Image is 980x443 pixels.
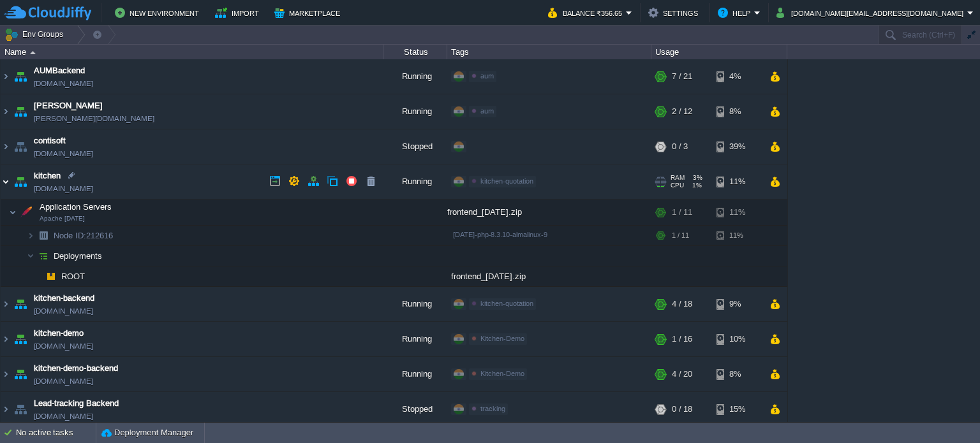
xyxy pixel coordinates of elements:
div: frontend_[DATE].zip [447,200,651,225]
img: AMDAwAAAACH5BAEAAAAALAAAAAABAAEAAAICRAEAOw== [1,287,11,321]
span: 212616 [52,230,115,241]
span: aum [480,107,494,115]
div: 11% [716,226,758,245]
img: AMDAwAAAACH5BAEAAAAALAAAAAABAAEAAAICRAEAOw== [11,287,29,321]
a: kitchen-demo-backend [34,362,118,375]
img: AMDAwAAAACH5BAEAAAAALAAAAAABAAEAAAICRAEAOw== [34,266,42,286]
img: AMDAwAAAACH5BAEAAAAALAAAAAABAAEAAAICRAEAOw== [11,357,29,391]
img: AMDAwAAAACH5BAEAAAAALAAAAAABAAEAAAICRAEAOw== [11,129,29,164]
div: Stopped [383,392,447,426]
span: [DATE]-php-8.3.10-almalinux-9 [453,231,547,238]
div: 39% [716,129,758,164]
div: Running [383,357,447,391]
span: Node ID: [54,231,86,240]
img: AMDAwAAAACH5BAEAAAAALAAAAAABAAEAAAICRAEAOw== [1,392,11,426]
div: Usage [652,45,787,59]
div: Running [383,59,447,94]
span: tracking [480,405,505,412]
div: 10% [716,322,758,356]
a: [DOMAIN_NAME] [34,375,93,388]
button: [DOMAIN_NAME][EMAIL_ADDRESS][DOMAIN_NAME] [776,5,967,20]
span: RAM [671,174,685,182]
a: Node ID:212616 [52,230,115,241]
button: Help [718,5,754,20]
a: kitchen-backend [34,292,94,305]
a: [DOMAIN_NAME] [34,77,93,90]
div: 1 / 11 [672,226,689,245]
a: Lead-tracking Backend [34,397,119,410]
img: AMDAwAAAACH5BAEAAAAALAAAAAABAAEAAAICRAEAOw== [1,357,11,391]
img: AMDAwAAAACH5BAEAAAAALAAAAAABAAEAAAICRAEAOw== [1,164,11,199]
button: Settings [648,5,702,20]
a: AUMBackend [34,64,85,77]
img: AMDAwAAAACH5BAEAAAAALAAAAAABAAEAAAICRAEAOw== [1,59,11,94]
span: Deployments [52,251,104,261]
div: 15% [716,392,758,426]
div: 9% [716,287,758,321]
div: Running [383,164,447,199]
img: AMDAwAAAACH5BAEAAAAALAAAAAABAAEAAAICRAEAOw== [34,226,52,245]
a: kitchen-demo [34,327,84,340]
a: [DOMAIN_NAME] [34,340,93,352]
a: [PERSON_NAME][DOMAIN_NAME] [34,112,154,125]
div: Tags [448,45,651,59]
button: Deployment Manager [101,426,193,439]
img: AMDAwAAAACH5BAEAAAAALAAAAAABAAEAAAICRAEAOw== [11,164,29,199]
img: AMDAwAAAACH5BAEAAAAALAAAAAABAAEAAAICRAEAOw== [34,246,52,266]
img: AMDAwAAAACH5BAEAAAAALAAAAAABAAEAAAICRAEAOw== [27,246,34,266]
div: 1 / 16 [672,322,692,356]
span: kitchen-quotation [480,300,533,307]
span: Kitchen-Demo [480,335,524,342]
img: AMDAwAAAACH5BAEAAAAALAAAAAABAAEAAAICRAEAOw== [42,266,60,286]
button: Balance ₹356.65 [548,5,626,20]
span: kitchen-quotation [480,177,533,185]
img: AMDAwAAAACH5BAEAAAAALAAAAAABAAEAAAICRAEAOw== [17,200,35,225]
button: Import [215,5,263,20]
div: Name [1,45,383,59]
span: aum [480,72,494,80]
a: Application ServersApache [DATE] [38,202,114,212]
span: 3% [690,174,702,182]
img: AMDAwAAAACH5BAEAAAAALAAAAAABAAEAAAICRAEAOw== [27,226,34,245]
div: 4% [716,59,758,94]
a: contisoft [34,134,66,147]
div: No active tasks [16,423,96,443]
a: kitchen [34,170,61,182]
div: 7 / 21 [672,59,692,94]
div: Running [383,94,447,129]
a: [DOMAIN_NAME] [34,147,93,160]
img: AMDAwAAAACH5BAEAAAAALAAAAAABAAEAAAICRAEAOw== [11,94,29,129]
img: AMDAwAAAACH5BAEAAAAALAAAAAABAAEAAAICRAEAOw== [30,51,36,54]
img: AMDAwAAAACH5BAEAAAAALAAAAAABAAEAAAICRAEAOw== [9,200,17,225]
a: [PERSON_NAME] [34,99,103,112]
img: AMDAwAAAACH5BAEAAAAALAAAAAABAAEAAAICRAEAOw== [1,129,11,164]
a: [DOMAIN_NAME] [34,182,93,195]
img: AMDAwAAAACH5BAEAAAAALAAAAAABAAEAAAICRAEAOw== [11,59,29,94]
button: New Environment [115,5,203,20]
div: 2 / 12 [672,94,692,129]
a: ROOT [60,271,87,282]
span: CPU [671,182,684,189]
div: 4 / 20 [672,357,692,391]
div: 1 / 11 [672,200,692,225]
div: frontend_[DATE].zip [447,266,651,286]
span: Application Servers [38,201,114,212]
button: Marketplace [274,5,344,20]
div: 0 / 18 [672,392,692,426]
img: AMDAwAAAACH5BAEAAAAALAAAAAABAAEAAAICRAEAOw== [11,392,29,426]
span: 1% [689,182,702,189]
div: Running [383,322,447,356]
img: AMDAwAAAACH5BAEAAAAALAAAAAABAAEAAAICRAEAOw== [1,94,11,129]
div: 8% [716,357,758,391]
img: AMDAwAAAACH5BAEAAAAALAAAAAABAAEAAAICRAEAOw== [11,322,29,356]
span: Apache [DATE] [40,215,85,222]
div: Running [383,287,447,321]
